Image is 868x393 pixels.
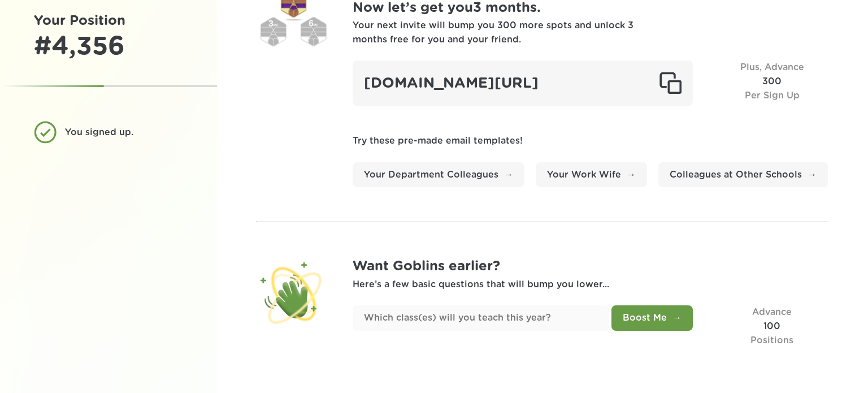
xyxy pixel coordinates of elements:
div: You signed up. [65,126,175,140]
span: Per Sign Up [745,91,800,100]
a: Your Department Colleagues [353,162,524,188]
button: Boost Me [611,305,693,331]
span: Advance [752,308,792,317]
input: Which class(es) will you teach this year? [353,305,609,331]
span: Plus, Advance [740,63,804,72]
a: Your Work Wife [536,162,647,188]
h1: Your Position [34,11,183,32]
div: 300 [715,61,828,106]
span: Positions [750,336,793,345]
div: 100 [715,305,828,347]
div: # 4,356 [34,32,183,62]
div: [DOMAIN_NAME][URL] [353,61,693,106]
div: Your next invite will bump you 300 more spots and unlock 3 months free for you and your friend. [353,19,635,47]
a: Colleagues at Other Schools [658,162,828,188]
p: Here’s a few basic questions that will bump you lower... [353,278,828,292]
h1: Want Goblins earlier? [353,256,828,277]
p: Try these pre-made email templates! [353,134,828,148]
